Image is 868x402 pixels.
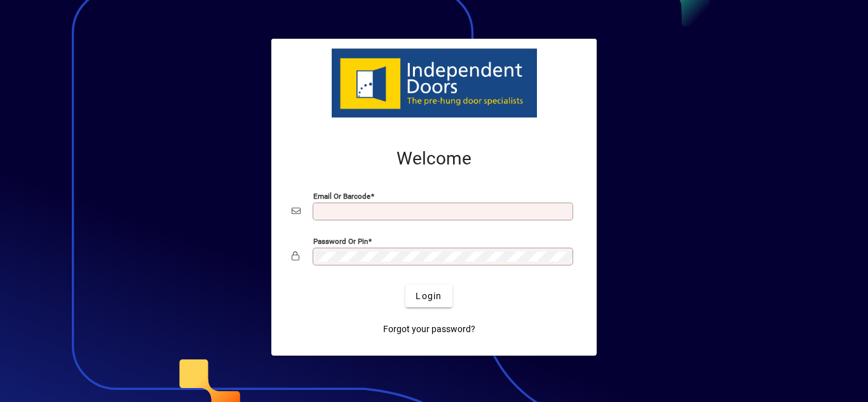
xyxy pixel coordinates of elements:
a: Forgot your password? [378,318,480,340]
span: Forgot your password? [383,323,475,336]
h2: Welcome [292,148,576,170]
button: Login [405,285,452,307]
span: Login [416,290,442,303]
mat-label: Email or Barcode [313,192,370,201]
mat-label: Password or Pin [313,237,368,246]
